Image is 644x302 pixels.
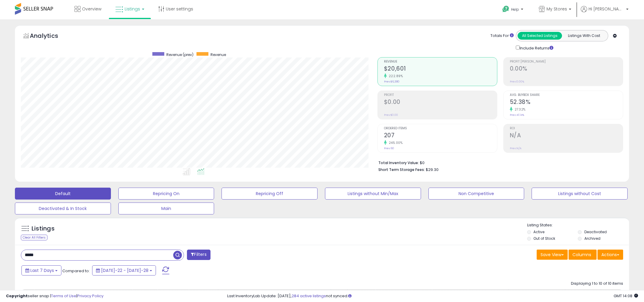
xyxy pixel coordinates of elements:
[118,203,214,214] button: Main
[510,65,623,73] h2: 0.00%
[510,127,623,130] span: ROI
[571,281,623,287] div: Displaying 1 to 10 of 10 items
[227,293,638,299] div: Last InventoryLab Update: [DATE], not synced.
[82,6,101,12] span: Overview
[378,159,619,166] li: $0
[384,132,497,140] h2: 207
[15,203,111,214] button: Deactivated & In Stock
[125,6,140,12] span: Listings
[32,225,55,233] h5: Listings
[510,94,623,97] span: Avg. Buybox Share
[384,60,497,63] span: Revenue
[510,80,524,83] small: Prev: 0.00%
[62,268,90,274] span: Compared to:
[384,94,497,97] span: Profit
[292,293,326,299] a: 284 active listings
[597,250,623,260] button: Actions
[15,188,111,200] button: Default
[384,127,497,130] span: Ordered Items
[378,167,425,172] b: Short Term Storage Fees:
[510,132,623,140] h2: N/A
[502,5,510,13] i: Get Help
[384,113,398,117] small: Prev: $0.00
[533,229,544,234] label: Active
[569,250,597,260] button: Columns
[387,74,403,78] small: 222.89%
[510,60,623,63] span: Profit [PERSON_NAME]
[325,188,421,200] button: Listings without Min/Max
[510,113,524,117] small: Prev: 41.14%
[384,147,394,150] small: Prev: 60
[21,265,61,275] button: Last 7 Days
[378,160,419,165] b: Total Inventory Value:
[547,6,567,12] span: My Stores
[384,99,497,107] h2: $0.00
[101,267,148,273] span: [DATE]-22 - [DATE]-28
[518,32,562,40] button: All Selected Listings
[614,293,638,299] span: 2025-08-13 14:08 GMT
[21,235,47,240] div: Clear All Filters
[6,293,28,299] strong: Copyright
[513,107,526,112] small: 27.32%
[527,222,629,228] p: Listing States:
[222,188,318,200] button: Repricing Off
[30,32,70,41] h5: Analytics
[187,250,210,260] button: Filters
[51,293,76,299] a: Terms of Use
[6,293,103,299] div: seller snap | |
[384,80,400,83] small: Prev: $6,380
[510,147,521,150] small: Prev: N/A
[166,52,193,57] span: Revenue (prev)
[562,32,606,40] button: Listings With Cost
[210,52,226,57] span: Revenue
[584,236,600,241] label: Archived
[532,188,628,200] button: Listings without Cost
[572,252,591,258] span: Columns
[589,6,624,12] span: Hi [PERSON_NAME]
[511,7,519,12] span: Help
[384,65,497,73] h2: $20,601
[584,229,607,234] label: Deactivated
[428,188,524,200] button: Non Competitive
[118,188,214,200] button: Repricing On
[426,167,439,172] span: $29.30
[511,44,561,51] div: Include Returns
[581,6,628,19] a: Hi [PERSON_NAME]
[533,236,555,241] label: Out of Stock
[77,293,103,299] a: Privacy Policy
[510,99,623,107] h2: 52.38%
[387,141,403,145] small: 245.00%
[537,250,568,260] button: Save View
[30,267,54,273] span: Last 7 Days
[490,33,514,39] div: Totals For
[92,265,156,275] button: [DATE]-22 - [DATE]-28
[498,1,529,19] a: Help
